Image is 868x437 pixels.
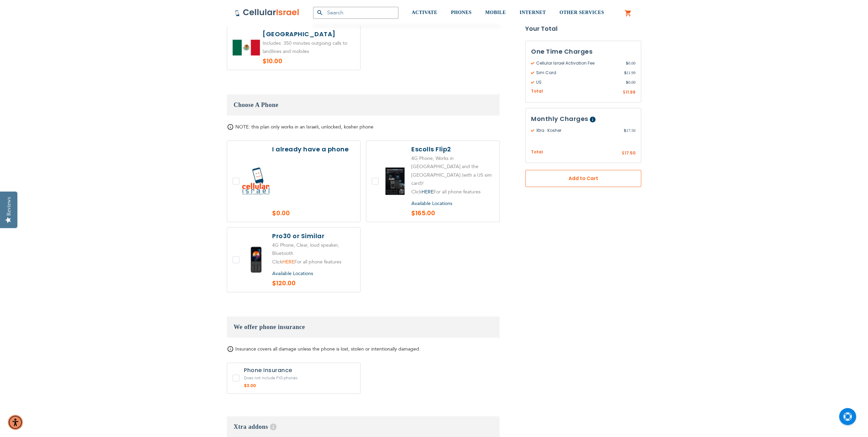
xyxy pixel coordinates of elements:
[227,316,500,338] h3: We offer phone insurance
[624,70,626,76] span: $
[531,115,588,123] span: Monthly Charges
[531,47,635,57] h3: One Time Charges
[531,149,543,156] span: Total
[531,70,624,76] span: Sim Card
[626,60,628,67] span: $
[422,189,433,195] a: HERE
[624,150,635,156] span: 17.50
[548,175,619,182] span: Add to Cart
[270,423,277,430] span: Help
[234,101,278,108] span: Choose A Phone
[282,259,294,265] a: HERE
[6,197,12,216] div: Reviews
[525,24,641,34] strong: Your Total
[531,60,626,67] span: Cellular Israel Activation Fee
[531,88,543,95] span: Total
[8,415,23,430] div: Accessibility Menu
[272,270,313,277] a: Available Locations
[531,128,624,134] span: Xtra : Kosher
[623,90,626,96] span: $
[451,10,472,15] span: PHONES
[412,10,437,15] span: ACTIVATE
[525,170,641,187] button: Add to Cart
[626,80,635,86] span: 0.00
[622,151,624,157] span: $
[624,70,635,76] span: 11.99
[624,128,635,134] span: 17.50
[559,10,604,15] span: OTHER SERVICES
[235,124,373,130] span: NOTE: this plan only works in an Israeli, unlocked, kosher phone
[626,80,628,86] span: $
[235,9,299,17] img: Cellular Israel Logo
[519,10,546,15] span: INTERNET
[313,7,398,19] input: Search
[235,346,421,352] span: Insurance covers all damage unless the phone is lost, stolen or intentionally damaged.
[485,10,506,15] span: MOBILE
[626,90,635,95] span: 11.99
[531,80,626,86] span: US
[590,117,595,123] span: Help
[411,200,452,207] a: Available Locations
[626,60,635,67] span: 0.00
[624,128,626,134] span: $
